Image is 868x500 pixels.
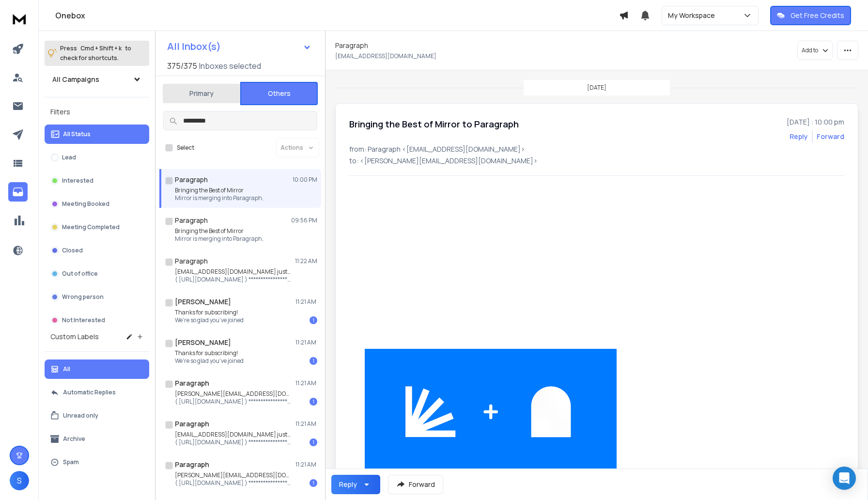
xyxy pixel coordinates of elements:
span: 375 / 375 [167,60,197,72]
p: 09:56 PM [291,217,317,224]
button: All Campaigns [45,70,149,89]
button: Not Interested [45,311,149,330]
div: Forward [817,132,844,141]
h1: Paragraph [175,175,208,185]
p: Archive [63,435,85,443]
h1: [PERSON_NAME] [175,297,231,307]
p: 11:22 AM [295,257,317,265]
img: image [365,349,617,475]
button: S [10,471,29,490]
h1: Onebox [55,10,619,21]
h1: Paragraph [175,419,209,429]
div: 1 [310,398,317,406]
h1: Paragraph [175,216,208,225]
button: Get Free Credits [770,6,851,25]
div: 1 [310,316,317,324]
p: Lead [62,154,76,161]
p: My Workspace [668,11,719,20]
button: All Status [45,125,149,144]
div: Open Intercom Messenger [833,467,856,490]
button: Forward [388,475,443,494]
p: 11:21 AM [295,461,317,469]
p: All [63,365,70,373]
p: [PERSON_NAME][EMAIL_ADDRESS][DOMAIN_NAME] just subscribed to your [175,471,291,479]
p: Closed [62,247,83,254]
button: Archive [45,429,149,449]
p: Spam [63,458,79,466]
button: Wrong person [45,287,149,307]
button: Reply [790,132,808,141]
h3: Custom Labels [50,332,99,342]
div: 1 [310,479,317,487]
button: Spam [45,453,149,472]
div: Reply [339,480,357,489]
p: Out of office [62,270,98,278]
p: 11:21 AM [295,379,317,387]
p: [EMAIL_ADDRESS][DOMAIN_NAME] [335,52,436,60]
p: Thanks for subscribing! [175,309,244,316]
p: Meeting Completed [62,223,120,231]
h3: Inboxes selected [199,60,261,72]
button: All [45,359,149,379]
p: 11:21 AM [295,298,317,306]
h1: Paragraph [335,41,368,50]
img: logo [10,10,29,28]
p: [EMAIL_ADDRESS][DOMAIN_NAME] just subscribed to your [175,431,291,438]
p: Bringing the Best of Mirror [175,187,263,194]
p: Mirror is merging into Paragraph, [175,194,263,202]
p: Bringing the Best of Mirror [175,227,263,235]
h1: Bringing the Best of Mirror to Paragraph [349,117,519,131]
h1: [PERSON_NAME] [175,338,231,347]
p: 11:21 AM [295,420,317,428]
p: Unread only [63,412,98,420]
p: Not Interested [62,316,105,324]
h3: Filters [45,105,149,119]
span: Cmd + Shift + k [79,43,123,54]
button: Lead [45,148,149,167]
p: We're so glad you've joined [175,316,244,324]
h1: Paragraph [175,378,209,388]
p: 10:00 PM [293,176,317,184]
p: [EMAIL_ADDRESS][DOMAIN_NAME] just subscribed to your [175,268,291,276]
h1: All Inbox(s) [167,42,221,51]
h1: Paragraph [175,460,209,469]
button: Primary [163,83,240,104]
p: Add to [802,47,818,54]
p: Get Free Credits [790,11,844,20]
button: Unread only [45,406,149,425]
p: Wrong person [62,293,104,301]
p: Meeting Booked [62,200,109,208]
button: Meeting Booked [45,194,149,214]
p: Thanks for subscribing! [175,349,244,357]
p: Interested [62,177,93,185]
button: Interested [45,171,149,190]
p: [DATE] [587,84,606,92]
button: Reply [331,475,380,494]
button: Out of office [45,264,149,283]
button: Others [240,82,318,105]
p: to: <[PERSON_NAME][EMAIL_ADDRESS][DOMAIN_NAME]> [349,156,844,166]
h1: All Campaigns [52,75,99,84]
p: Automatic Replies [63,389,116,396]
p: All Status [63,130,91,138]
button: Closed [45,241,149,260]
div: 1 [310,438,317,446]
label: Select [177,144,194,152]
p: from: Paragraph <[EMAIL_ADDRESS][DOMAIN_NAME]> [349,144,844,154]
p: We're so glad you've joined [175,357,244,365]
div: 1 [310,357,317,365]
h1: Paragraph [175,256,208,266]
p: [PERSON_NAME][EMAIL_ADDRESS][DOMAIN_NAME] just subscribed to your [175,390,291,398]
button: Meeting Completed [45,218,149,237]
p: [DATE] : 10:00 pm [787,117,844,127]
p: 11:21 AM [295,339,317,346]
p: Mirror is merging into Paragraph, [175,235,263,243]
p: Press to check for shortcuts. [60,44,131,63]
button: Automatic Replies [45,383,149,402]
button: All Inbox(s) [159,37,319,56]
